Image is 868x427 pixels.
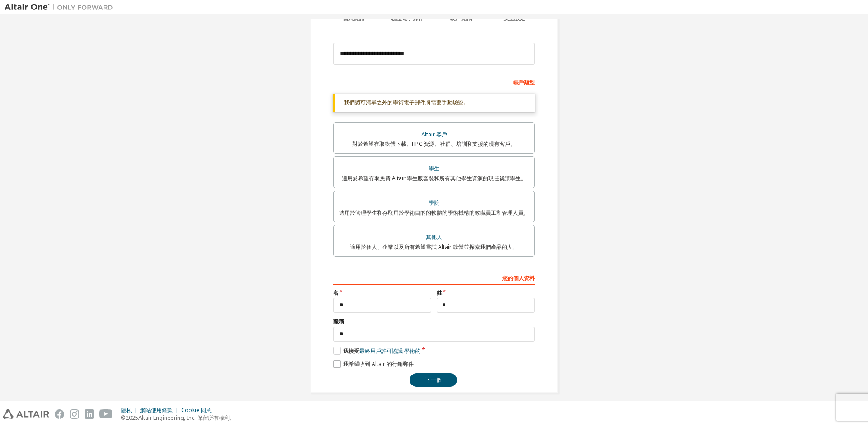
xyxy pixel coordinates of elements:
font: 學術的 [404,347,420,355]
font: 其他人 [426,233,442,241]
font: 隱私 [121,406,132,414]
img: facebook.svg [55,409,64,419]
img: instagram.svg [70,409,79,419]
font: Cookie 同意 [181,406,212,414]
font: Altair 客戶 [421,131,447,138]
font: 帳戶類型 [513,79,535,86]
font: 學生 [429,164,439,172]
font: 對於希望存取軟體下載、HPC 資源、社群、培訓和支援的現有客戶。 [352,140,516,148]
font: 我接受 [343,347,359,355]
font: 最終用戶許可協議 [359,347,403,355]
font: 學院 [429,199,439,206]
font: 2025 [126,414,138,422]
img: altair_logo.svg [3,409,49,419]
font: 網站使用條款 [140,406,173,414]
font: 我希望收到 Altair 的行銷郵件 [343,360,414,368]
font: 職稱 [333,318,344,325]
font: 下一個 [425,376,442,384]
font: © [121,414,126,422]
font: 我們認可清單之外的學術電子郵件將需要手動驗證。 [344,99,469,106]
button: 下一個 [410,373,457,387]
font: Altair Engineering, Inc. 保留所有權利。 [138,414,235,422]
font: 適用於個人、企業以及所有希望嘗試 Altair 軟體並探索我們產品的人。 [350,243,518,251]
font: 您的個人資料 [502,274,535,282]
img: linkedin.svg [85,409,94,419]
font: 適用於希望存取免費 Altair 學生版套裝和所有其他學生資源的現任就讀學生。 [342,174,526,182]
font: 適用於管理學生和存取用於學術目的的軟體的學術機構的教職員工和管理人員。 [339,209,529,216]
img: youtube.svg [99,409,113,419]
font: 名 [333,289,339,296]
font: 姓 [437,289,442,296]
img: 牽牛星一號 [5,3,118,12]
